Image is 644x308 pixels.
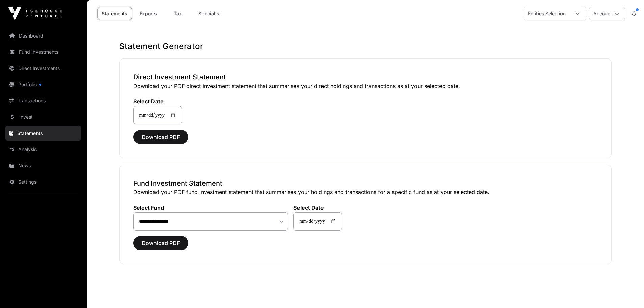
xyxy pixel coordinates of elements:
a: News [5,158,81,173]
label: Select Date [293,204,342,211]
h3: Fund Investment Statement [133,179,598,188]
p: Download your PDF direct investment statement that summarises your direct holdings and transactio... [133,82,598,90]
a: Specialist [194,7,225,20]
a: Portfolio [5,77,81,92]
a: Invest [5,110,81,124]
span: Download PDF [142,133,180,141]
a: Tax [164,7,191,20]
a: Download PDF [133,137,188,143]
label: Select Date [133,98,182,105]
h3: Direct Investment Statement [133,72,598,82]
iframe: Chat Widget [610,276,644,308]
button: Download PDF [133,236,188,250]
button: Account [589,7,625,20]
div: Entities Selection [524,7,570,20]
a: Statements [5,126,81,141]
a: Statements [97,7,132,20]
a: Dashboard [5,28,81,43]
span: Download PDF [142,239,180,247]
a: Transactions [5,93,81,108]
img: Icehouse Ventures Logo [8,7,62,20]
p: Download your PDF fund investment statement that summarises your holdings and transactions for a ... [133,188,598,196]
label: Select Fund [133,204,288,211]
a: Download PDF [133,243,188,250]
a: Analysis [5,142,81,157]
a: Direct Investments [5,61,81,76]
a: Fund Investments [5,45,81,60]
h1: Statement Generator [119,41,612,52]
button: Download PDF [133,130,188,144]
a: Exports [135,7,162,20]
a: Settings [5,174,81,189]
